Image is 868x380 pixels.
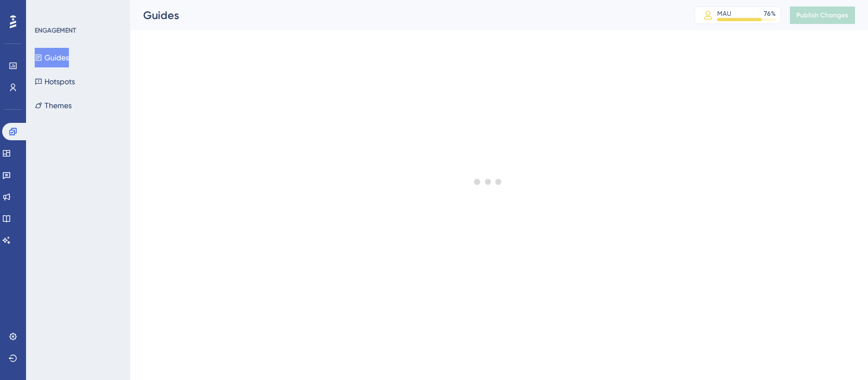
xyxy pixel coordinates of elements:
[796,11,848,20] span: Publish Changes
[143,8,667,23] div: Guides
[35,48,69,67] button: Guides
[35,96,72,115] button: Themes
[35,72,75,91] button: Hotspots
[717,9,731,18] div: MAU
[790,7,855,24] button: Publish Changes
[35,26,76,35] div: ENGAGEMENT
[764,9,776,18] div: 76 %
